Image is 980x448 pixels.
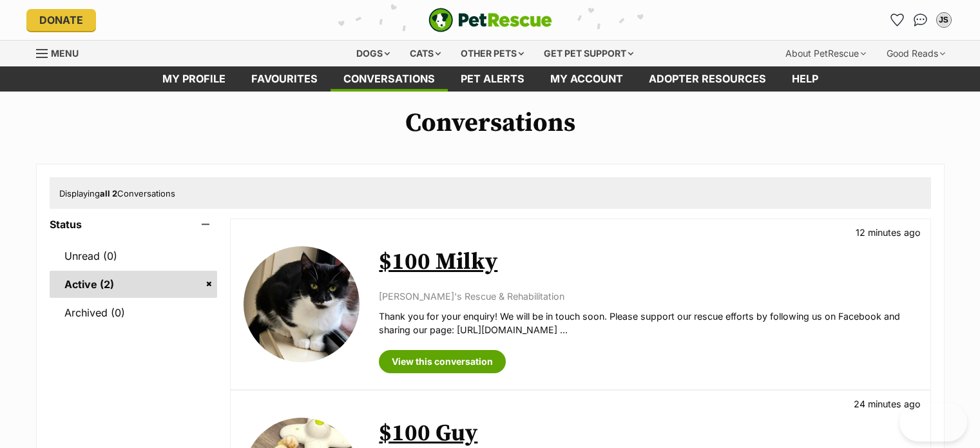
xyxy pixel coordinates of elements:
div: About PetRescue [776,41,875,66]
img: logo-e224e6f780fb5917bec1dbf3a21bbac754714ae5b6737aabdf751b685950b380.svg [428,8,552,32]
img: $100 Milky [244,246,360,362]
div: Cats [401,41,450,66]
a: Conversations [910,10,931,30]
a: My profile [149,66,238,92]
a: Active (2) [50,271,218,298]
strong: all 2 [100,188,117,199]
div: JS [937,14,950,26]
ul: Account quick links [887,10,954,30]
p: [PERSON_NAME]'s Rescue & Rehabilitation [379,289,917,303]
div: Dogs [347,41,399,66]
a: PetRescue [428,8,552,32]
span: Menu [51,48,79,59]
img: chat-41dd97257d64d25036548639549fe6c8038ab92f7586957e7f3b1b290dea8141.svg [914,14,927,26]
a: Help [779,66,831,92]
a: My account [537,66,636,92]
div: Get pet support [535,41,642,66]
a: Archived (0) [50,299,218,326]
div: Good Reads [878,41,954,66]
a: Favourites [238,66,331,92]
p: 12 minutes ago [856,226,921,239]
p: 24 minutes ago [854,397,921,411]
div: Other pets [452,41,533,66]
a: Donate [26,9,96,31]
iframe: Help Scout Beacon - Open [899,403,967,442]
a: conversations [331,66,448,92]
span: Displaying Conversations [59,188,175,199]
a: Menu [36,41,88,64]
a: Favourites [887,10,908,30]
a: Unread (0) [50,242,218,269]
a: $100 Guy [379,419,477,448]
p: Thank you for your enquiry! We will be in touch soon. Please support our rescue efforts by follow... [379,309,917,337]
a: $100 Milky [379,248,497,277]
a: Adopter resources [636,66,779,92]
a: View this conversation [379,350,506,373]
a: Pet alerts [448,66,537,92]
button: My account [934,10,954,30]
header: Status [50,219,218,230]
